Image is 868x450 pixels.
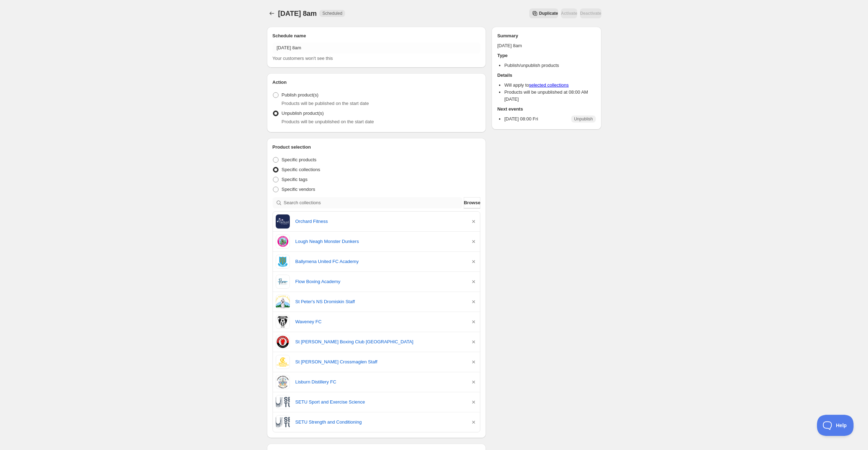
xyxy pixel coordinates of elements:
[282,157,317,162] span: Specific products
[529,82,569,88] a: selected collections
[497,42,595,49] p: [DATE] 8am
[278,10,317,17] span: [DATE] 8am
[574,116,593,122] span: Unpublish
[295,258,465,265] a: Ballymena United FC Academy
[295,358,465,365] a: St [PERSON_NAME] Crossmaglen Staff
[295,318,465,325] a: Waveney FC
[273,79,481,86] h2: Action
[282,167,320,172] span: Specific collections
[464,199,480,206] span: Browse
[282,92,319,98] span: Publish product(s)
[497,106,595,113] h2: Next events
[273,32,481,39] h2: Schedule name
[539,11,558,16] span: Duplicate
[322,11,342,16] span: Scheduled
[295,218,465,225] a: Orchard Fitness
[504,115,538,123] p: [DATE] 08:00 Fri
[497,52,595,59] h2: Type
[282,177,308,182] span: Specific tags
[295,238,465,245] a: Lough Neagh Monster Dunkers
[504,62,595,69] li: Publish/unpublish products
[295,419,465,426] a: SETU Strength and Conditioning
[295,379,465,386] a: Lisburn Distillery FC
[529,8,558,18] button: Secondary action label
[497,72,595,79] h2: Details
[267,8,277,18] button: Schedules
[504,89,595,103] li: Products will be unpublished at 08:00 AM [DATE]
[282,119,374,124] span: Products will be unpublished on the start date
[817,415,854,436] iframe: Toggle Customer Support
[282,101,369,106] span: Products will be published on the start date
[295,338,465,345] a: St [PERSON_NAME] Boxing Club [GEOGRAPHIC_DATA]
[295,278,465,285] a: Flow Boxing Academy
[282,187,315,192] span: Specific vendors
[464,197,480,208] button: Browse
[295,399,465,406] a: SETU Sport and Exercise Science
[497,32,595,39] h2: Summary
[273,144,481,151] h2: Product selection
[282,111,324,116] span: Unpublish product(s)
[504,82,595,89] li: Will apply to
[295,298,465,305] a: St Peter's NS Dromiskin Staff
[273,56,333,61] span: Your customers won't see this
[284,197,463,208] input: Search collections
